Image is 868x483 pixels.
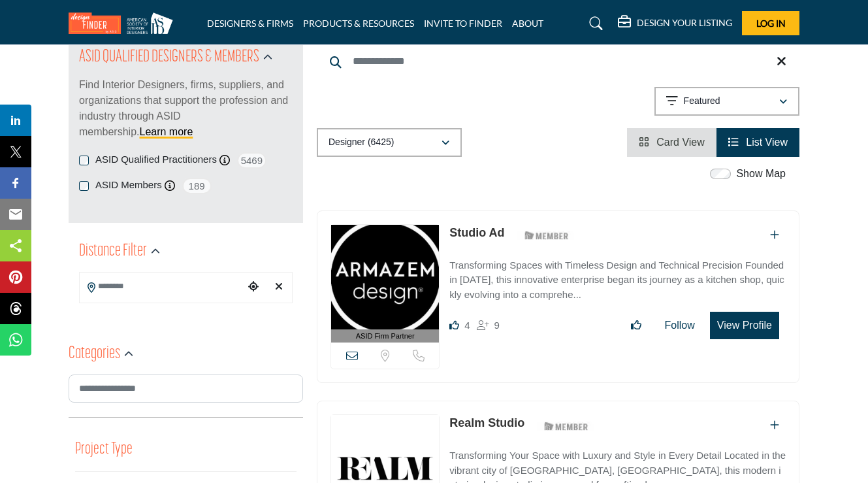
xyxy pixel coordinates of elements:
[577,13,611,34] a: Search
[95,152,217,167] label: ASID Qualified Practitioners
[537,418,596,434] img: ASID Members Badge Icon
[627,128,716,157] li: Card View
[746,137,788,148] span: List View
[639,137,705,148] a: View Card
[449,414,524,432] p: Realm Studio
[618,16,732,31] div: DESIGN YOUR LISTING
[494,320,500,331] span: 9
[449,416,524,429] a: Realm Studio
[79,46,259,69] h2: ASID QUALIFIED DESIGNERS & MEMBERS
[770,229,779,241] a: Add To List
[449,226,504,239] a: Studio Ad
[449,224,504,242] p: Studio Ad
[270,273,289,301] div: Clear search location
[464,320,470,331] span: 4
[139,126,193,137] a: Learn more
[244,273,263,301] div: Choose your current location
[622,312,650,339] button: Like listing
[770,420,779,431] a: Add To List
[331,225,439,329] img: Studio Ad
[654,87,799,116] button: Featured
[207,18,293,29] a: DESIGNERS & FIRMS
[728,137,788,148] a: View List
[69,12,180,34] img: Site Logo
[237,152,266,169] span: 5469
[95,178,162,193] label: ASID Members
[656,312,703,339] button: Follow
[736,166,786,182] label: Show Map
[449,258,786,303] p: Transforming Spaces with Timeless Design and Technical Precision Founded in [DATE], this innovati...
[331,225,439,343] a: ASID Firm Partner
[477,318,500,333] div: Followers
[512,18,543,29] a: ABOUT
[79,181,89,191] input: ASID Members checkbox
[79,240,147,263] h2: Distance Filter
[517,227,576,244] img: ASID Members Badge Icon
[182,178,212,194] span: 189
[356,331,415,342] span: ASID Firm Partner
[449,320,459,330] i: Likes
[75,437,133,462] button: Project Type
[716,128,799,157] li: List View
[69,342,120,366] h2: Categories
[317,128,462,157] button: Designer (6425)
[79,77,293,140] p: Find Interior Designers, firms, suppliers, and organizations that support the profession and indu...
[449,250,786,303] a: Transforming Spaces with Timeless Design and Technical Precision Founded in [DATE], this innovati...
[424,18,502,29] a: INVITE TO FINDER
[317,46,799,77] input: Search Keyword
[329,136,394,149] p: Designer (6425)
[69,375,303,403] input: Search Category
[684,95,720,108] p: Featured
[656,137,705,148] span: Card View
[756,18,786,29] span: Log In
[80,274,244,299] input: Search Location
[303,18,414,29] a: PRODUCTS & RESOURCES
[79,156,89,165] input: ASID Qualified Practitioners checkbox
[710,312,779,339] button: View Profile
[637,17,732,29] h5: DESIGN YOUR LISTING
[742,11,799,35] button: Log In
